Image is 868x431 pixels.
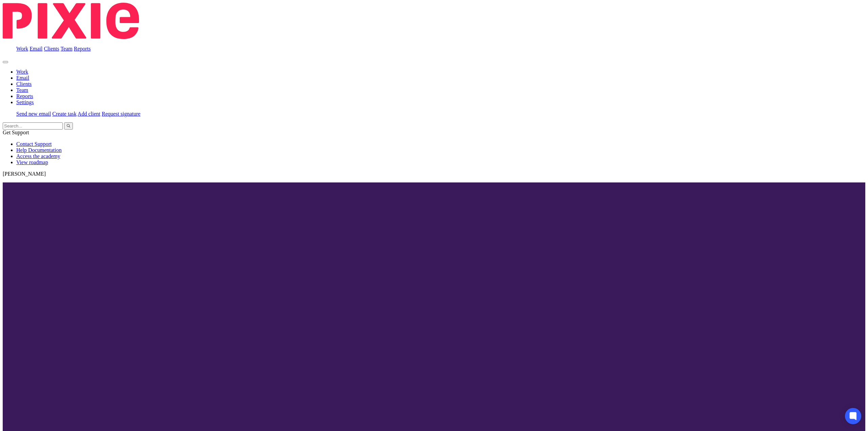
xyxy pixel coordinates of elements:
a: Team [16,87,28,93]
a: Work [16,46,28,52]
a: Reports [16,93,33,99]
a: Work [16,69,28,75]
img: Pixie [3,3,139,39]
a: Clients [16,81,32,87]
p: [PERSON_NAME] [3,171,865,177]
a: Email [29,46,42,52]
a: Reports [74,46,91,52]
a: Create task [52,111,77,117]
a: Team [60,46,72,52]
a: Request signature [102,111,140,117]
a: Contact Support [16,141,52,147]
button: Search [64,122,73,130]
a: Access the academy [16,153,60,159]
a: Email [16,75,29,81]
a: Settings [16,99,34,105]
input: Search [3,122,63,130]
a: Clients [44,46,59,52]
a: View roadmap [16,159,48,165]
a: Send new email [16,111,51,117]
a: Help Documentation [16,147,62,153]
a: Add client [78,111,100,117]
span: Get Support [3,130,29,135]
